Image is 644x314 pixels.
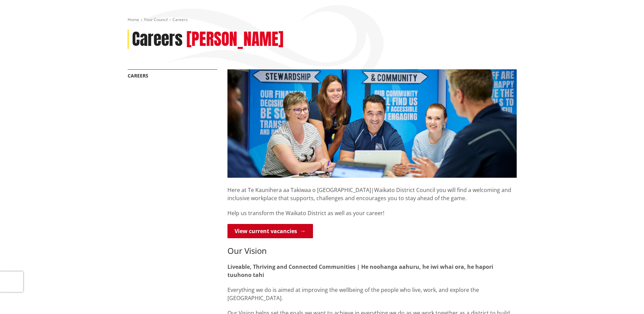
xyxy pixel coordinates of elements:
nav: breadcrumb [128,17,517,23]
a: Home [128,17,139,22]
img: Ngaaruawaahia staff discussing planning [227,69,517,178]
p: Here at Te Kaunihera aa Takiwaa o [GEOGRAPHIC_DATA]|Waikato District Council you will find a welc... [227,178,517,202]
h2: [PERSON_NAME] [186,30,283,49]
p: Everything we do is aimed at improving the wellbeing of the people who live, work, and explore th... [227,286,517,302]
a: Careers [128,72,148,79]
p: Help us transform the Waikato District as well as your career! [227,209,517,217]
h1: Careers [132,30,183,49]
h3: Our Vision [227,246,517,256]
iframe: Messenger Launcher [613,285,637,310]
span: Careers [172,17,188,22]
strong: Liveable, Thriving and Connected Communities | He noohanga aahuru, he iwi whai ora, he hapori tuu... [227,263,493,279]
a: View current vacancies [227,224,313,238]
a: Your Council [144,17,168,22]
